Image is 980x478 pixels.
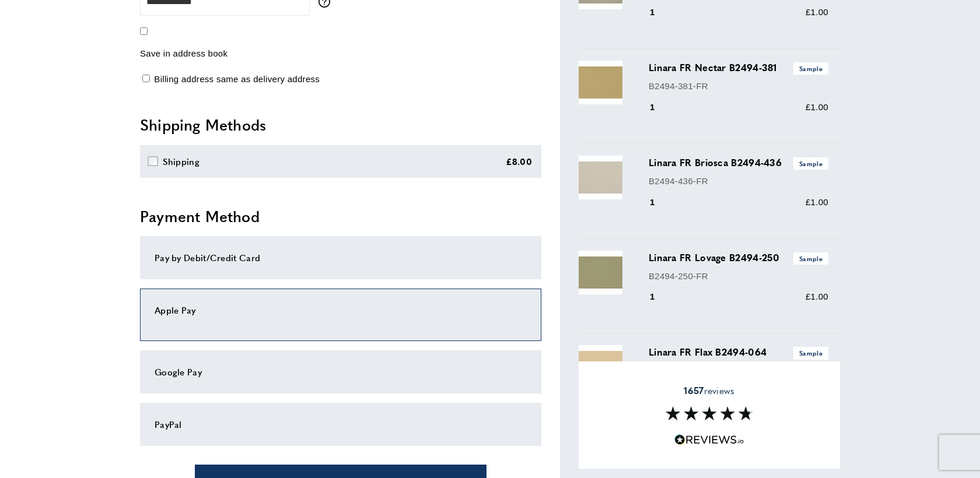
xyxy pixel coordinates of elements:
[579,156,622,199] img: Linara FR Briosca B2494-436
[793,252,828,265] span: Sample
[666,406,753,420] img: Reviews section
[684,385,734,396] span: reviews
[579,345,622,389] img: Linara FR Flax B2494-064
[649,156,828,170] h3: Linara FR Briosca B2494-436
[793,62,828,75] span: Sample
[649,174,828,188] p: B2494-436-FR
[649,345,828,359] h3: Linara FR Flax B2494-064
[155,417,527,431] div: PayPal
[163,154,199,168] div: Shipping
[154,74,320,84] span: Billing address same as delivery address
[155,365,527,379] div: Google Pay
[806,197,828,207] span: £1.00
[155,303,527,317] div: Apple Pay
[649,195,671,209] div: 1
[579,61,622,104] img: Linara FR Nectar B2494-381
[806,7,828,17] span: £1.00
[806,102,828,112] span: £1.00
[579,251,622,294] img: Linara FR Lovage B2494-250
[142,75,150,82] input: Billing address same as delivery address
[649,61,828,75] h3: Linara FR Nectar B2494-381
[649,290,671,304] div: 1
[793,157,828,170] span: Sample
[140,48,228,58] span: Save in address book
[649,79,828,93] p: B2494-381-FR
[506,154,533,168] div: £8.00
[674,434,744,445] img: Reviews.io 5 stars
[649,100,671,114] div: 1
[649,269,828,283] p: B2494-250-FR
[140,206,541,227] h2: Payment Method
[806,291,828,301] span: £1.00
[684,384,703,397] strong: 1657
[155,251,527,265] div: Pay by Debit/Credit Card
[793,347,828,359] span: Sample
[649,5,671,19] div: 1
[649,251,828,265] h3: Linara FR Lovage B2494-250
[140,114,541,135] h2: Shipping Methods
